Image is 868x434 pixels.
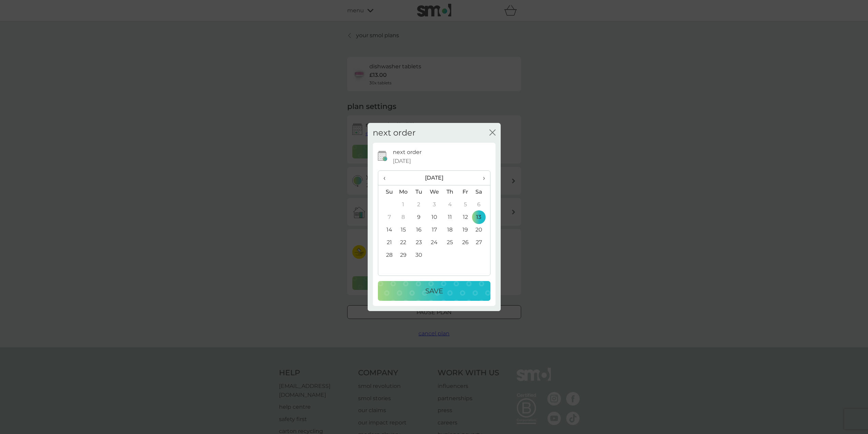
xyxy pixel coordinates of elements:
td: 17 [426,223,442,236]
th: Th [442,185,457,198]
th: [DATE] [396,171,473,185]
p: next order [393,148,422,157]
td: 26 [458,236,473,249]
th: Tu [411,185,426,198]
td: 11 [442,211,457,223]
td: 23 [411,236,426,249]
span: [DATE] [393,157,411,166]
td: 24 [426,236,442,249]
td: 9 [411,211,426,223]
td: 14 [378,223,396,236]
td: 7 [378,211,396,223]
button: close [489,129,496,137]
td: 27 [473,236,490,249]
span: › [478,171,485,185]
td: 15 [396,223,411,236]
button: Save [378,281,490,301]
td: 29 [396,249,411,261]
td: 4 [442,198,457,211]
th: Mo [396,185,411,198]
th: Fr [458,185,473,198]
td: 20 [473,223,490,236]
td: 2 [411,198,426,211]
td: 1 [396,198,411,211]
p: Save [425,285,443,296]
th: Sa [473,185,490,198]
td: 30 [411,249,426,261]
td: 18 [442,223,457,236]
td: 6 [473,198,490,211]
h2: next order [373,128,416,138]
td: 10 [426,211,442,223]
td: 3 [426,198,442,211]
th: We [426,185,442,198]
td: 5 [458,198,473,211]
td: 25 [442,236,457,249]
td: 22 [396,236,411,249]
td: 19 [458,223,473,236]
td: 28 [378,249,396,261]
th: Su [378,185,396,198]
td: 21 [378,236,396,249]
td: 12 [458,211,473,223]
td: 8 [396,211,411,223]
span: ‹ [383,171,391,185]
td: 13 [473,211,490,223]
td: 16 [411,223,426,236]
